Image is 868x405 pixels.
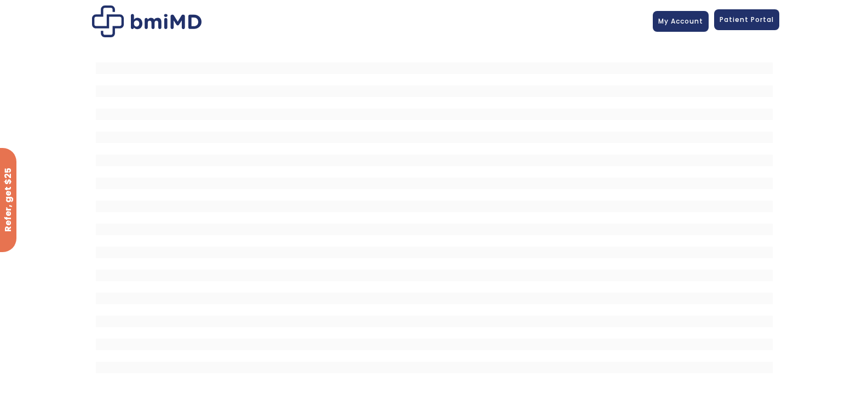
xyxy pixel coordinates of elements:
[9,363,127,396] iframe: Sign Up via Text for Offers
[720,15,774,24] span: Patient Portal
[653,11,709,32] a: My Account
[714,9,779,30] a: Patient Portal
[658,16,703,26] span: My Account
[92,5,202,37] img: Patient Messaging Portal
[96,51,773,380] iframe: MDI Patient Messaging Portal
